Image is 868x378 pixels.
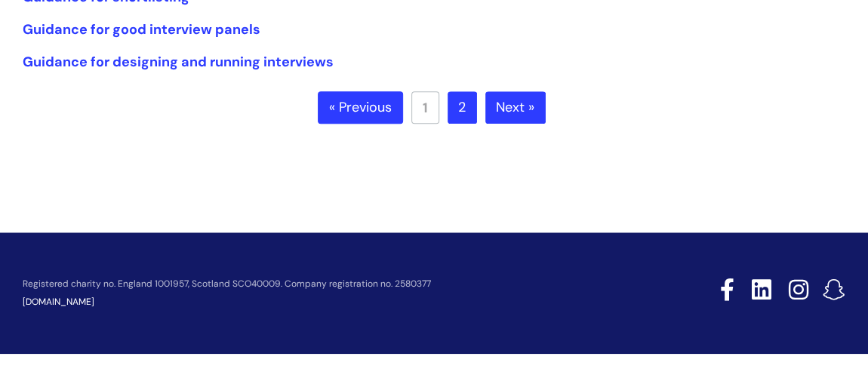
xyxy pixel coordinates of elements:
a: 2 [448,91,477,124]
a: « Previous [318,91,403,124]
p: Registered charity no. England 1001957, Scotland SCO40009. Company registration no. 2580377 [23,279,634,289]
a: Guidance for good interview panels [23,20,260,38]
a: [DOMAIN_NAME] [23,296,94,308]
a: Next » [485,91,546,124]
a: 1 [411,91,439,124]
a: Guidance for designing and running interviews [23,53,334,71]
